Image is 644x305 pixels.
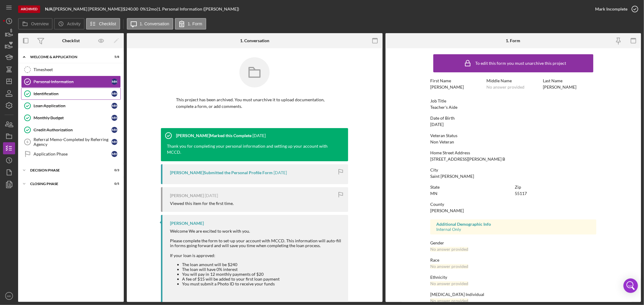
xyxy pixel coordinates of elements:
a: Credit AuthorizationMH [21,124,121,136]
div: M H [111,151,117,157]
div: No answer provided [430,247,468,252]
div: Checklist [62,38,80,43]
div: 0 / 3 [108,168,119,172]
div: Saint [PERSON_NAME] [430,174,474,179]
div: Home Street Address [430,150,596,155]
div: Internal Only [436,227,590,232]
div: To edit this form you must unarchive this project [475,61,566,66]
div: [MEDICAL_DATA] Individual [430,292,596,297]
div: Gender [430,241,596,245]
label: Activity [67,21,80,26]
li: A fee of $15 will be added to your first loan payment [182,277,342,281]
tspan: 6 [27,140,28,144]
div: M H [111,103,117,109]
div: Please complete the form to set-up your account with MCCD. This information will auto-fill in for... [170,238,342,248]
div: Application Phase [34,152,111,156]
div: Job Title [430,99,596,103]
a: 6Referral Memo-Completed by Referring AgencyMH [21,136,121,148]
div: [DATE] [430,122,444,127]
div: State [430,185,512,190]
div: [PERSON_NAME] [PERSON_NAME] | [54,7,123,11]
div: County [430,202,596,207]
div: [PERSON_NAME] [543,85,576,90]
div: Zip [515,185,596,190]
div: Closing Phase [30,182,104,186]
button: Mark Incomplete [589,3,641,15]
div: Identification [34,91,111,96]
li: The loan will have 0% interest [182,267,342,272]
button: Activity [54,18,84,30]
div: M H [111,79,117,85]
div: No answer provided [430,298,468,303]
time: 2024-11-14 23:34 [205,193,218,198]
div: | 1. Personal Information ([PERSON_NAME]) [157,7,239,11]
div: Viewed this item for the first time. [170,201,234,206]
button: 1. Conversation [127,18,173,30]
label: 1. Form [188,21,202,26]
a: Application PhaseMH [21,148,121,160]
div: MN [430,191,437,196]
a: Personal InformationMH [21,76,121,88]
button: 1. Form [175,18,206,30]
b: N/A [45,6,53,11]
div: 12 mo [146,7,157,11]
div: Archived [18,5,40,13]
div: Last Name [543,78,596,83]
div: Race [430,258,596,263]
div: | [45,7,54,11]
div: $240.00 [123,7,140,11]
div: City [430,168,596,172]
button: Checklist [86,18,120,30]
div: Welcome We are excited to work with you. [170,229,342,234]
label: 1. Conversation [140,21,169,26]
div: Teacher's Aide [430,105,457,110]
li: You must submit a Photo ID to receive your funds [182,281,342,286]
div: M H [111,139,117,145]
a: Timesheet [21,64,121,76]
div: 1. Form [506,38,521,43]
label: Checklist [99,21,116,26]
div: First Name [430,78,484,83]
time: 2024-11-21 05:54 [252,133,266,138]
div: 0 / 5 [108,182,119,186]
div: Personal Information [34,79,111,84]
div: Welcome & Application [30,55,104,59]
div: Monthly Budget [34,115,111,120]
a: Loan ApplicationMH [21,100,121,112]
button: MK [3,290,15,302]
div: No answer provided [430,264,468,269]
div: Thank you for completing your personal information and setting up your account with MCCD. [167,143,336,155]
time: 2024-11-14 23:38 [274,170,287,175]
div: [PERSON_NAME] [170,221,204,226]
div: 55117 [515,191,527,196]
div: Date of Birth [430,116,596,121]
div: [PERSON_NAME] [170,193,204,198]
label: Overview [31,21,49,26]
div: 0 % [140,7,146,11]
div: M H [111,91,117,97]
div: 1. Conversation [240,38,269,43]
div: No answer provided [430,281,468,286]
p: This project has been archived. You must unarchive it to upload documentation, complete a form, o... [176,96,333,110]
li: You will pay in 12 monthly payments of $20 [182,272,342,277]
div: Middle Name [486,78,540,83]
div: Veteran Status [430,133,596,138]
div: [PERSON_NAME] [430,85,464,90]
div: Open Intercom Messenger [623,278,638,293]
div: Credit Authorization [34,127,111,132]
button: Overview [18,18,53,30]
div: Additional Demographic Info [436,222,590,227]
text: MK [7,294,11,298]
div: Ethnicity [430,275,596,280]
div: [STREET_ADDRESS][PERSON_NAME] B [430,157,505,162]
div: [PERSON_NAME] [430,208,464,213]
div: Mark Incomplete [595,3,627,15]
a: Monthly BudgetMH [21,112,121,124]
div: Timesheet [34,67,120,72]
div: [PERSON_NAME] Submitted the Personal Profile Form [170,170,273,175]
div: M H [111,127,117,133]
div: Referral Memo-Completed by Referring Agency [34,137,111,147]
div: Loan Application [34,103,111,108]
div: Decision Phase [30,168,104,172]
div: [PERSON_NAME] Marked this Complete [176,133,252,138]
